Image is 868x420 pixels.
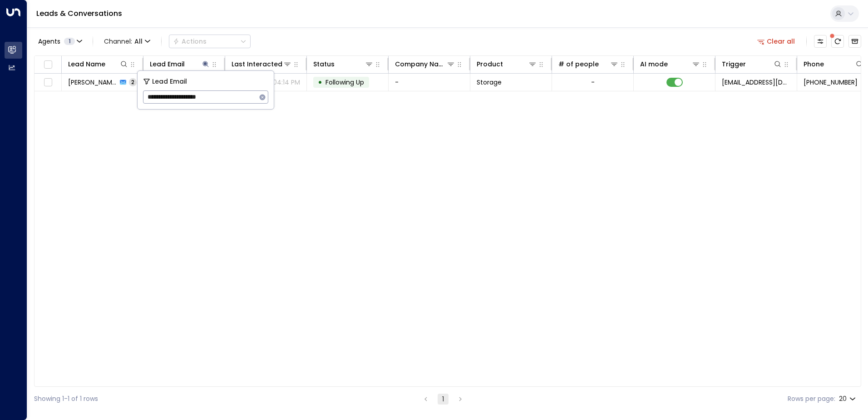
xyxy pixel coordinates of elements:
[169,35,251,48] div: Button group with a nested menu
[788,394,835,404] label: Rows per page:
[34,35,85,48] button: Agents1
[831,35,844,48] span: There are new threads available. Refresh the grid to view the latest updates.
[814,35,827,48] button: Customize
[848,35,861,48] button: Archived Leads
[36,8,122,19] a: Leads & Conversations
[558,59,599,70] div: # of people
[42,77,54,88] span: Toggle select row
[68,78,117,87] span: Elizabeth Fadeyi
[68,59,105,70] div: Lead Name
[477,78,502,87] span: Storage
[325,78,364,87] span: Following Up
[420,393,466,405] nav: pagination navigation
[318,75,322,90] div: •
[150,59,185,70] div: Lead Email
[804,59,824,70] div: Phone
[395,59,455,70] div: Company Name
[395,59,446,70] div: Company Name
[804,78,858,87] span: +447908792982
[722,59,782,70] div: Trigger
[640,59,668,70] div: AI mode
[839,392,858,405] div: 20
[722,59,746,70] div: Trigger
[42,59,54,70] span: Toggle select all
[232,59,282,70] div: Last Interacted
[804,59,864,70] div: Phone
[64,38,75,45] span: 1
[477,59,503,70] div: Product
[150,59,210,70] div: Lead Email
[438,394,449,405] button: page 1
[591,78,595,87] div: -
[68,59,128,70] div: Lead Name
[100,35,154,48] button: Channel:All
[722,78,790,87] span: leads@space-station.co.uk
[173,37,207,45] div: Actions
[313,59,374,70] div: Status
[134,38,143,45] span: All
[100,35,154,48] span: Channel:
[477,59,537,70] div: Product
[273,78,300,87] p: 04:14 PM
[558,59,619,70] div: # of people
[152,76,187,87] span: Lead Email
[389,74,470,91] td: -
[129,78,137,86] span: 2
[34,394,98,404] div: Showing 1-1 of 1 rows
[640,59,700,70] div: AI mode
[169,35,251,48] button: Actions
[38,38,60,45] span: Agents
[754,35,799,48] button: Clear all
[232,59,292,70] div: Last Interacted
[313,59,335,70] div: Status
